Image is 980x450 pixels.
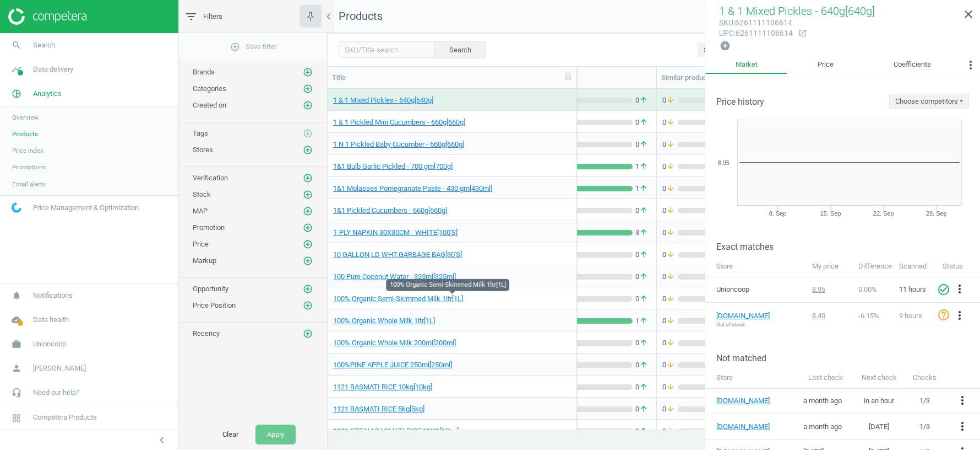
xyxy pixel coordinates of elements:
[961,56,980,78] button: more_vert
[633,272,651,282] span: 0
[812,311,848,321] div: 8.40
[662,184,678,194] span: 0
[864,397,894,405] span: in an hour
[633,316,651,326] span: 1
[807,256,853,277] th: My price
[639,294,648,304] i: arrow_upward
[12,180,46,189] span: Email alerts
[716,422,782,432] a: [DOMAIN_NAME]
[698,42,783,58] button: Select all on page (200)
[33,315,69,325] span: Data health
[716,321,745,329] span: Out of stock
[666,228,675,238] i: arrow_downward
[211,425,250,444] button: Clear
[864,56,961,74] a: Coefficients
[333,272,456,282] a: 100 Pure Coconut Water - 325ml[325ml]
[12,130,38,138] span: Products
[333,162,453,172] a: 1&1 Bulb Garlic Pickled - 700 gm[700g]
[666,316,675,326] i: arrow_downward
[33,291,73,301] span: Notifications
[386,279,509,291] div: 100% Organic Semi-Skimmed Milk 1ltr[1L]
[8,8,86,25] img: ajHJNr6hYgQAAAAASUVORK5CYII=
[889,94,969,109] button: Choose competitors
[303,128,313,138] i: add_circle_outline
[666,140,675,149] i: arrow_downward
[869,422,889,431] span: [DATE]
[662,117,678,127] span: 0
[666,206,675,216] i: arrow_downward
[705,56,787,74] a: Market
[662,95,678,105] span: 0
[662,382,678,392] span: 0
[339,41,435,58] input: SKU/Title search
[328,89,980,430] div: grid
[148,433,176,447] button: chevron_left
[33,203,139,213] span: Price Management & Optimization
[719,40,731,52] button: add_circle
[662,162,678,172] span: 0
[905,388,944,414] td: 1 / 3
[303,239,313,249] i: add_circle_outline
[662,360,678,370] span: 0
[302,206,313,217] button: add_circle_outline
[302,255,313,266] button: add_circle_outline
[203,12,222,22] span: Filters
[6,59,27,80] i: timeline
[937,256,980,277] th: Status
[434,41,486,58] button: Search
[12,202,21,213] img: wGWNvw8QSZomAAAAABJRU5ErkJggg==
[633,228,651,238] span: 3
[6,83,27,104] i: pie_chart_outlined
[633,294,651,304] span: 0
[303,67,313,77] i: add_circle_outline
[193,207,208,215] span: MAP
[666,404,675,414] i: arrow_downward
[333,228,458,238] a: 1-PLY NAPKIN 30X30CM - WHITE[100'S]
[639,206,648,216] i: arrow_upward
[302,239,313,250] button: add_circle_outline
[639,272,648,282] i: arrow_upward
[333,382,432,392] a: 1121 BASMATI RICE 10kg[10kg]
[639,360,648,370] i: arrow_upward
[639,250,648,260] i: arrow_upward
[716,353,980,363] h3: Not matched
[633,404,651,414] span: 0
[333,250,462,260] a: 10 GALLON LD WHT.GARBAGE BAG[30'S]
[302,100,313,111] button: add_circle_outline
[858,285,877,293] span: 0.00 %
[719,18,793,28] div: : 6261111106614
[666,338,675,348] i: arrow_downward
[333,206,447,216] a: 1&1 Pickled Cucumbers - 660g[660g]
[899,285,926,293] span: 11 hours
[662,338,678,348] span: 0
[322,10,335,23] i: chevron_left
[193,129,208,137] span: Tags
[666,360,675,370] i: arrow_downward
[303,100,313,110] i: add_circle_outline
[716,242,980,252] h3: Exact matches
[666,184,675,194] i: arrow_downward
[704,45,777,55] span: Select all on page (200)
[956,420,969,434] button: more_vert
[666,250,675,260] i: arrow_downward
[333,117,465,127] a: 1 & 1 Pickled Mini Cucumbers - 660g[660g]
[719,28,793,39] div: : 6261111106614
[303,190,313,200] i: add_circle_outline
[12,163,46,172] span: Promotions
[716,396,782,406] a: [DOMAIN_NAME]
[33,388,79,398] span: Need our help?
[873,210,894,217] tspan: 22. Sep
[666,294,675,304] i: arrow_downward
[666,95,675,105] i: arrow_downward
[193,68,215,76] span: Brands
[193,190,211,199] span: Stock
[820,210,841,217] tspan: 15. Sep
[302,283,313,294] button: add_circle_outline
[905,367,944,388] th: Checks
[953,309,966,323] button: more_vert
[858,312,879,320] span: -6.15 %
[193,301,236,309] span: Price Position
[953,282,966,296] i: more_vert
[962,8,975,21] i: close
